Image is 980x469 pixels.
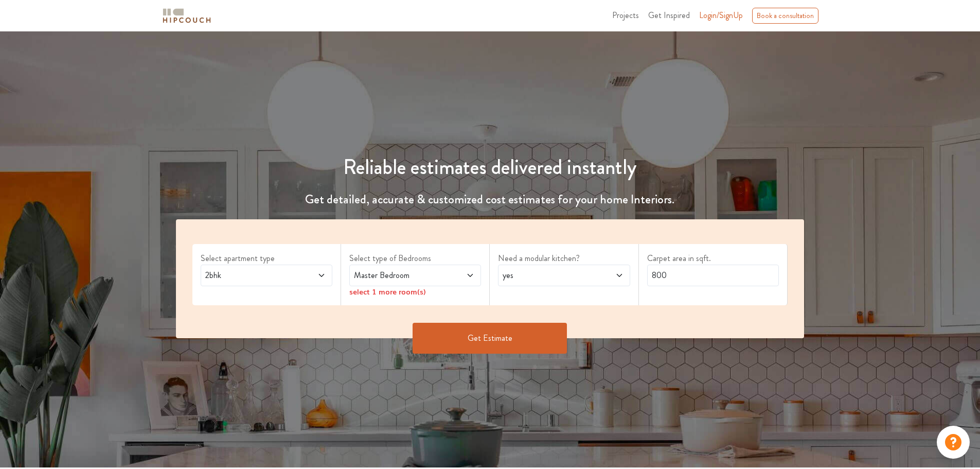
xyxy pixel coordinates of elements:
span: Get Inspired [648,9,690,21]
label: Need a modular kitchen? [498,252,630,265]
input: Enter area sqft [647,265,779,286]
label: Carpet area in sqft. [647,252,779,265]
div: Book a consultation [752,8,818,24]
span: Projects [612,9,639,21]
span: logo-horizontal.svg [161,4,212,27]
h4: Get detailed, accurate & customized cost estimates for your home Interiors. [170,192,811,207]
span: Login/SignUp [699,9,743,21]
span: yes [501,269,593,282]
label: Select apartment type [201,252,332,265]
button: Get Estimate [413,323,567,354]
img: logo-horizontal.svg [161,7,212,25]
div: select 1 more room(s) [349,286,481,297]
h1: Reliable estimates delivered instantly [170,155,811,180]
span: 2bhk [203,269,295,282]
label: Select type of Bedrooms [349,252,481,265]
span: Master Bedroom [352,269,444,282]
